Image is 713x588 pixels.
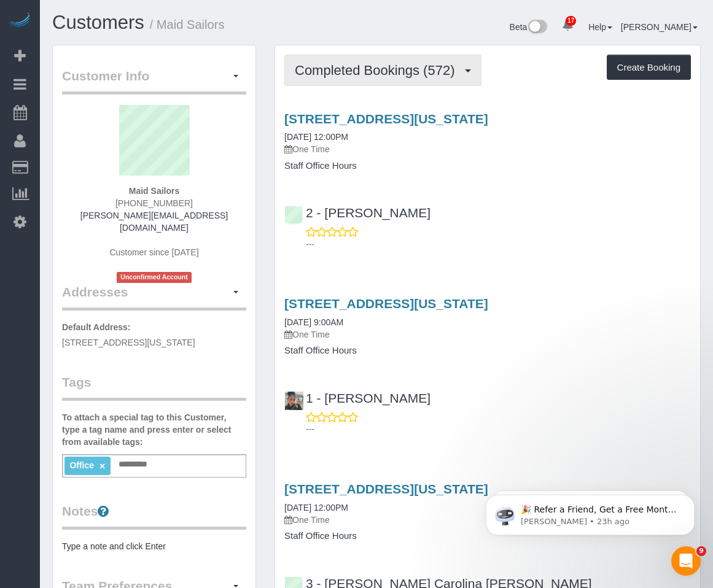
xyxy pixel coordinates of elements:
[467,469,713,555] iframe: Intercom notifications message
[306,423,691,435] p: ---
[295,63,461,78] span: Completed Bookings (572)
[556,12,580,39] a: 17
[62,321,131,333] label: Default Address:
[607,55,691,80] button: Create Booking
[52,12,144,33] a: Customers
[696,546,706,556] span: 9
[566,16,576,26] span: 17
[285,392,303,410] img: 1 - Marlenyn Robles
[150,18,225,31] small: / Maid Sailors
[284,161,691,171] h4: Staff Office Hours
[588,22,612,32] a: Help
[62,502,246,530] legend: Notes
[621,22,698,32] a: [PERSON_NAME]
[284,531,691,541] h4: Staff Office Hours
[109,247,198,257] span: Customer since [DATE]
[284,143,691,155] p: One Time
[671,546,701,576] iframe: Intercom live chat
[510,22,548,32] a: Beta
[284,317,343,327] a: [DATE] 9:00AM
[62,67,246,95] legend: Customer Info
[284,112,488,126] a: [STREET_ADDRESS][US_STATE]
[117,272,192,282] span: Unconfirmed Account
[62,411,246,448] label: To attach a special tag to this Customer, type a tag name and press enter or select from availabl...
[80,211,228,233] a: [PERSON_NAME][EMAIL_ADDRESS][DOMAIN_NAME]
[284,482,488,496] a: [STREET_ADDRESS][US_STATE]
[284,328,691,341] p: One Time
[284,132,348,142] a: [DATE] 12:00PM
[129,186,179,196] strong: Maid Sailors
[99,461,105,471] a: ×
[62,540,246,552] pre: Type a note and click Enter
[284,346,691,356] h4: Staff Office Hours
[284,206,431,220] a: 2 - [PERSON_NAME]
[115,198,193,208] span: [PHONE_NUMBER]
[527,20,547,36] img: New interface
[284,503,348,513] a: [DATE] 12:00PM
[284,296,488,311] a: [STREET_ADDRESS][US_STATE]
[69,460,94,470] span: Office
[284,55,481,86] button: Completed Bookings (572)
[306,238,691,250] p: ---
[62,373,246,401] legend: Tags
[284,514,691,526] p: One Time
[62,338,195,347] span: [STREET_ADDRESS][US_STATE]
[284,391,431,405] a: 1 - [PERSON_NAME]
[7,12,32,29] img: Automaid Logo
